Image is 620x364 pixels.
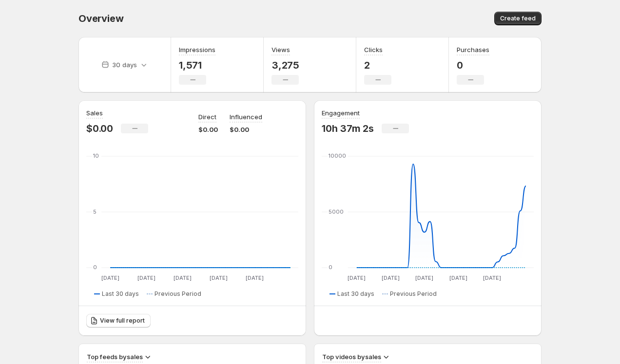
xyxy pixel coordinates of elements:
text: 0 [329,264,332,271]
a: View full report [86,314,151,328]
text: [DATE] [483,274,501,281]
span: Last 30 days [102,290,139,298]
p: $0.00 [230,125,262,134]
text: [DATE] [174,274,192,281]
p: 10h 37m 2s [322,123,374,134]
p: 30 days [112,60,137,70]
h3: Clicks [364,45,383,55]
text: [DATE] [415,274,433,281]
span: Overview [78,13,123,24]
text: [DATE] [210,274,228,281]
h3: Sales [86,108,103,118]
text: [DATE] [246,274,264,281]
span: Last 30 days [337,290,374,298]
p: Direct [198,112,216,122]
h3: Impressions [179,45,215,55]
text: 10 [93,152,99,159]
text: [DATE] [449,274,467,281]
h3: Purchases [457,45,489,55]
text: [DATE] [137,274,155,281]
p: 1,571 [179,59,215,71]
p: 3,275 [271,59,299,71]
text: 0 [93,264,97,271]
h3: Views [271,45,290,55]
text: [DATE] [101,274,119,281]
text: 5000 [329,208,344,215]
p: 0 [457,59,489,71]
h3: Top feeds by sales [87,352,143,362]
h3: Top videos by sales [322,352,381,362]
text: 10000 [329,152,346,159]
p: $0.00 [198,125,218,134]
p: Influenced [230,112,262,122]
text: [DATE] [348,274,366,281]
button: Create feed [494,12,542,25]
h3: Engagement [322,108,360,118]
p: $0.00 [86,123,113,134]
text: 5 [93,208,97,215]
span: Create feed [500,15,536,22]
text: [DATE] [382,274,400,281]
p: 2 [364,59,391,71]
span: View full report [100,317,145,325]
span: Previous Period [390,290,437,298]
span: Previous Period [155,290,201,298]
